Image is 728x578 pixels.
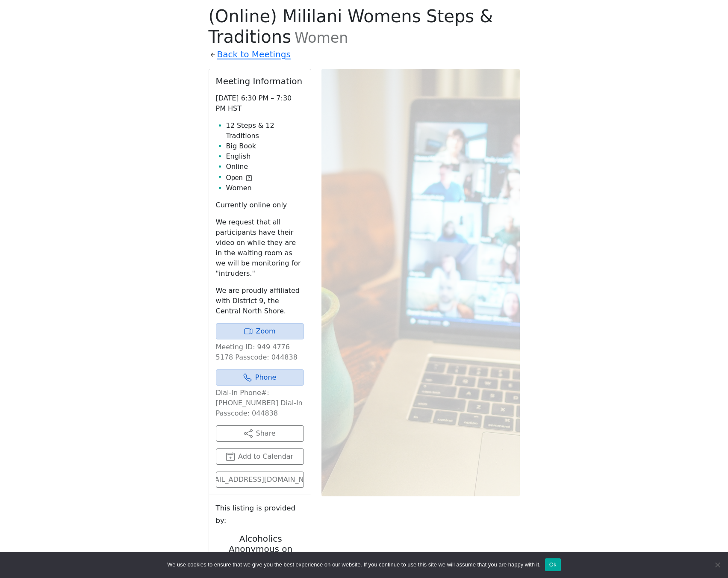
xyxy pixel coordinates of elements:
[226,183,304,193] li: Women
[216,369,304,386] a: Phone
[295,29,348,46] small: Women
[216,342,304,363] p: Meeting ID: 949 4776 5178 Passcode: 044838
[226,121,304,141] li: 12 Steps & 12 Traditions
[216,93,304,114] p: [DATE] 6:30 PM – 7:30 PM HST
[216,448,304,465] button: Add to Calendar
[545,558,561,571] button: Ok
[209,6,493,47] span: (Online) Mililani Womens Steps & Traditions
[713,560,722,569] span: No
[216,200,304,210] p: Currently online only
[226,141,304,151] li: Big Book
[216,472,304,488] a: [EMAIL_ADDRESS][DOMAIN_NAME]
[216,76,304,86] h2: Meeting Information
[216,388,304,419] p: Dial-In Phone#: [PHONE_NUMBER] Dial-In Passcode: 044838
[226,173,243,183] span: Open
[226,151,304,162] li: English
[216,534,306,564] h2: Alcoholics Anonymous on [GEOGRAPHIC_DATA]
[216,286,304,316] p: We are proudly affiliated with District 9, the Central North Shore.
[216,323,304,339] a: Zoom
[226,162,304,172] li: Online
[216,217,304,279] p: We request that all participants have their video on while they are in the waiting room as we wil...
[217,47,291,62] a: Back to Meetings
[167,560,540,569] span: We use cookies to ensure that we give you the best experience on our website. If you continue to ...
[216,425,304,442] button: Share
[216,502,304,527] small: This listing is provided by:
[226,173,252,183] button: Open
